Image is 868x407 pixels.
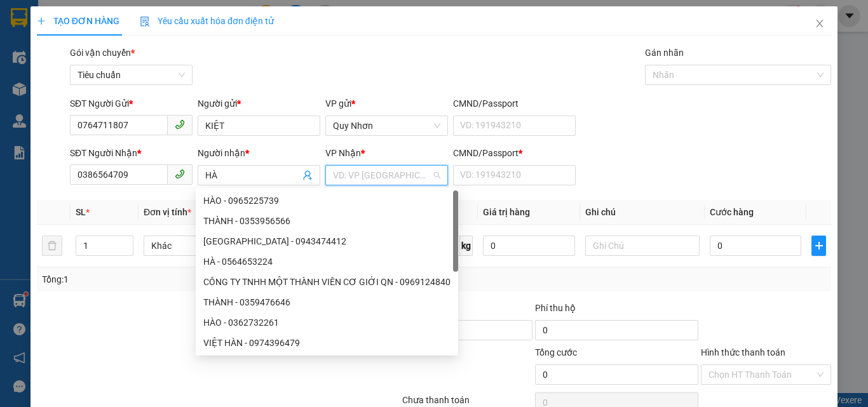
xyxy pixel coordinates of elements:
[11,11,100,26] div: Quy Nhơn
[175,119,185,130] span: phone
[109,11,238,39] div: [GEOGRAPHIC_DATA]
[196,231,458,251] div: HÀ - 0943474412
[42,236,62,256] button: delete
[710,207,754,217] span: Cước hàng
[42,272,336,286] div: Tổng: 1
[37,16,119,26] span: TẠO ĐƠN HÀNG
[203,214,451,228] div: THÀNH - 0353956566
[333,116,440,135] span: Quy Nhơn
[140,17,150,27] img: icon
[196,312,458,333] div: HÀO - 0362732261
[196,251,458,272] div: HÀ - 0564653224
[175,169,185,179] span: phone
[535,301,698,320] div: Phí thu hộ
[701,347,785,357] label: Hình thức thanh toán
[460,236,473,256] span: kg
[483,207,530,217] span: Giá trị hàng
[812,241,825,251] span: plus
[109,39,238,55] div: HUY
[11,12,31,25] span: Gửi:
[203,336,451,350] div: VIỆT HÀN - 0974396479
[11,41,100,59] div: 0932529479
[203,194,451,208] div: HÀO - 0965225739
[196,272,458,292] div: CÔNG TY TNHH MỘT THÀNH VIÊN CƠ GIỚI QN - 0969124840
[203,275,451,289] div: CÔNG TY TNHH MỘT THÀNH VIÊN CƠ GIỚI QN - 0969124840
[109,72,238,88] div: a
[535,347,577,357] span: Tổng cước
[483,236,574,256] input: 0
[144,207,191,217] span: Đơn vị tính
[76,207,86,217] span: SL
[802,6,837,42] button: Close
[196,211,458,231] div: THÀNH - 0353956566
[196,333,458,353] div: VIỆT HÀN - 0974396479
[196,292,458,312] div: THÀNH - 0359476646
[140,16,274,26] span: Yêu cầu xuất hóa đơn điện tử
[37,17,46,25] span: plus
[815,18,825,29] span: close
[196,190,458,211] div: HÀO - 0965225739
[151,236,250,255] span: Khác
[198,97,320,110] div: Người gửi
[203,295,451,309] div: THÀNH - 0359476646
[198,146,320,160] div: Người nhận
[645,48,684,58] label: Gán nhãn
[325,97,448,110] div: VP gửi
[109,11,139,24] span: Nhận:
[203,316,451,330] div: HÀO - 0362732261
[453,146,576,160] div: CMND/Passport
[11,26,100,41] div: TUẤN
[811,236,826,256] button: plus
[302,170,313,180] span: user-add
[70,97,193,110] div: SĐT Người Gửi
[78,65,185,84] span: Tiêu chuẩn
[70,146,193,160] div: SĐT Người Nhận
[70,48,135,58] span: Gói vận chuyển
[203,234,451,248] div: [GEOGRAPHIC_DATA] - 0943474412
[453,97,576,110] div: CMND/Passport
[109,55,238,72] div: 0939636637
[580,200,705,225] th: Ghi chú
[203,255,451,269] div: HÀ - 0564653224
[585,236,700,256] input: Ghi Chú
[325,148,361,158] span: VP Nhận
